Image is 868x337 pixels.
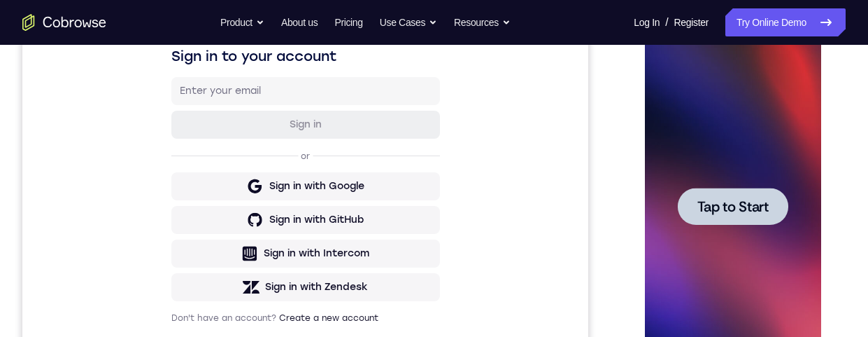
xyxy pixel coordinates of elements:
[665,14,668,31] span: /
[241,296,347,310] div: Sign in with Intercom
[149,222,418,250] button: Sign in with Google
[334,8,362,36] a: Pricing
[149,289,418,317] button: Sign in with Intercom
[281,8,318,36] a: About us
[247,229,342,243] div: Sign in with Google
[634,8,660,36] a: Log In
[22,14,106,31] a: Go to the home page
[725,8,846,36] a: Try Online Demo
[380,8,437,36] button: Use Cases
[220,8,264,36] button: Product
[157,134,409,148] input: Enter your email
[149,256,418,284] button: Sign in with GitHub
[276,200,290,212] p: or
[149,96,418,116] h1: Sign in to your account
[43,188,154,225] button: Tap to Start
[149,160,418,188] button: Sign in
[247,263,341,277] div: Sign in with GitHub
[674,8,709,36] a: Register
[63,200,134,214] span: Tap to Start
[454,8,511,36] button: Resources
